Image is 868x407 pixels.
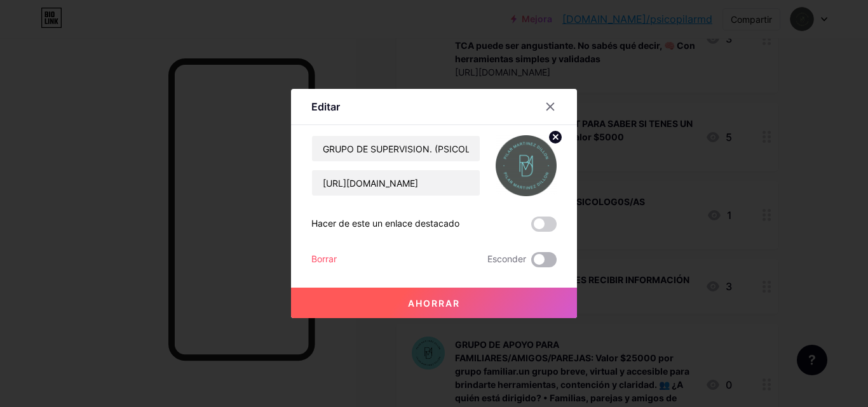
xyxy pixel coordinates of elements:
[291,288,577,318] button: Ahorrar
[496,135,557,196] img: miniatura del enlace
[487,253,526,264] font: Esconder
[311,253,337,264] font: Borrar
[312,136,480,161] input: Título
[312,170,480,196] input: URL
[311,218,459,229] font: Hacer de este un enlace destacado
[311,100,340,113] font: Editar
[408,298,460,309] font: Ahorrar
